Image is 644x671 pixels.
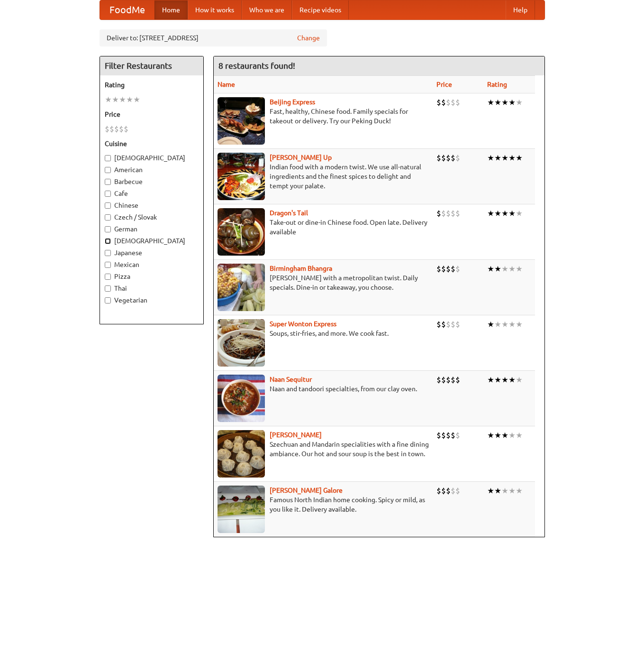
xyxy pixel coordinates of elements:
[451,375,455,385] li: $
[455,486,460,496] li: $
[487,153,494,163] li: ★
[218,97,265,145] img: beijing.jpg
[446,208,451,219] li: $
[105,214,111,221] input: Czech / Slovak
[436,430,441,441] li: $
[100,29,327,46] div: Deliver to: [STREET_ADDRESS]
[508,208,516,219] li: ★
[105,202,111,209] input: Chinese
[436,153,441,163] li: $
[218,107,429,126] p: Fast, healthy, Chinese food. Family specials for takeout or delivery. Try our Peking Duck!
[446,486,451,496] li: $
[188,0,242,19] a: How it works
[105,285,111,292] input: Thai
[446,97,451,108] li: $
[436,81,452,88] a: Price
[270,98,315,106] a: Beijing Express
[133,94,140,105] li: ★
[487,486,494,496] li: ★
[105,297,111,303] input: Vegetarian
[105,224,199,234] label: German
[494,153,501,163] li: ★
[100,0,154,19] a: FoodMe
[516,153,523,163] li: ★
[494,319,501,330] li: ★
[455,375,460,385] li: $
[270,376,312,383] a: Naan Sequitur
[508,375,516,385] li: ★
[494,430,501,441] li: ★
[451,153,455,163] li: $
[105,272,199,281] label: Pizza
[105,80,199,90] h5: Rating
[105,153,199,163] label: [DEMOGRAPHIC_DATA]
[105,238,111,244] input: [DEMOGRAPHIC_DATA]
[105,201,199,210] label: Chinese
[451,430,455,441] li: $
[494,97,501,108] li: ★
[105,179,111,185] input: Barbecue
[501,430,508,441] li: ★
[508,430,516,441] li: ★
[451,486,455,496] li: $
[455,264,460,274] li: $
[105,177,199,186] label: Barbecue
[218,61,295,70] ng-pluralize: 8 restaurants found!
[516,208,523,219] li: ★
[451,97,455,108] li: $
[218,319,265,367] img: superwonton.jpg
[105,167,111,173] input: American
[508,97,516,108] li: ★
[297,33,320,43] a: Change
[487,264,494,274] li: ★
[436,264,441,274] li: $
[516,430,523,441] li: ★
[105,274,111,280] input: Pizza
[105,284,199,293] label: Thai
[154,0,188,19] a: Home
[105,189,199,198] label: Cafe
[508,486,516,496] li: ★
[487,81,507,88] a: Rating
[501,97,508,108] li: ★
[506,0,535,19] a: Help
[270,487,343,494] b: [PERSON_NAME] Galore
[455,153,460,163] li: $
[218,81,235,88] a: Name
[218,440,429,459] p: Szechuan and Mandarin specialities with a fine dining ambiance. Our hot and sour soup is the best...
[446,375,451,385] li: $
[487,97,494,108] li: ★
[270,265,332,272] a: Birmingham Bhangra
[218,264,265,311] img: bhangra.jpg
[451,264,455,274] li: $
[487,319,494,330] li: ★
[126,94,133,105] li: ★
[501,264,508,274] li: ★
[516,319,523,330] li: ★
[508,319,516,330] li: ★
[451,319,455,330] li: $
[270,209,308,217] a: Dragon's Tail
[270,154,332,161] b: [PERSON_NAME] Up
[508,153,516,163] li: ★
[119,124,124,134] li: $
[441,208,446,219] li: $
[455,97,460,108] li: $
[105,262,111,268] input: Mexican
[105,236,199,246] label: [DEMOGRAPHIC_DATA]
[436,208,441,219] li: $
[242,0,292,19] a: Who we are
[494,486,501,496] li: ★
[516,264,523,274] li: ★
[105,260,199,269] label: Mexican
[436,97,441,108] li: $
[516,375,523,385] li: ★
[441,486,446,496] li: $
[218,384,429,394] p: Naan and tandoori specialties, from our clay oven.
[501,208,508,219] li: ★
[218,218,429,237] p: Take-out or dine-in Chinese food. Open late. Delivery available
[455,319,460,330] li: $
